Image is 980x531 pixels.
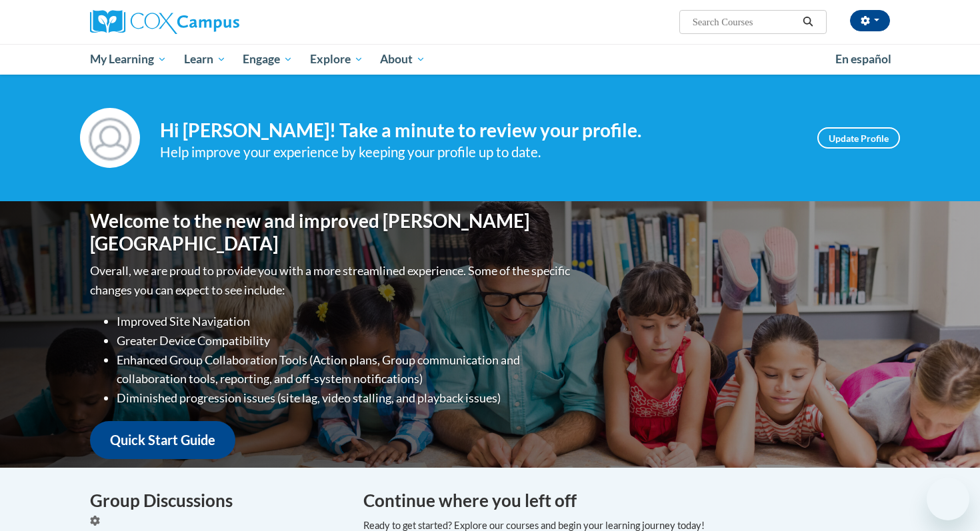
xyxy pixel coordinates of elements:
[691,14,798,30] input: Search Courses
[301,44,372,75] a: Explore
[80,108,140,168] img: Profile Image
[234,44,301,75] a: Engage
[798,14,818,30] button: Search
[817,127,900,149] a: Update Profile
[927,478,969,520] iframe: Button to launch messaging window
[850,10,890,31] button: Account Settings
[90,261,573,300] p: Overall, we are proud to provide you with a more streamlined experience. Some of the specific cha...
[81,44,175,75] a: My Learning
[90,421,235,459] a: Quick Start Guide
[90,210,573,255] h1: Welcome to the new and improved [PERSON_NAME][GEOGRAPHIC_DATA]
[380,51,425,67] span: About
[90,10,343,34] a: Cox Campus
[835,52,891,66] span: En español
[372,44,435,75] a: About
[117,331,573,350] li: Greater Device Compatibility
[243,51,293,67] span: Engage
[184,51,226,67] span: Learn
[90,51,167,67] span: My Learning
[160,119,797,142] h4: Hi [PERSON_NAME]! Take a minute to review your profile.
[363,488,890,514] h4: Continue where you left off
[827,45,900,73] a: En español
[90,488,343,514] h4: Group Discussions
[117,350,573,389] li: Enhanced Group Collaboration Tools (Action plans, Group communication and collaboration tools, re...
[160,141,797,163] div: Help improve your experience by keeping your profile up to date.
[90,10,239,34] img: Cox Campus
[117,388,573,408] li: Diminished progression issues (site lag, video stalling, and playback issues)
[117,312,573,331] li: Improved Site Navigation
[70,44,910,75] div: Main menu
[310,51,363,67] span: Explore
[175,44,235,75] a: Learn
